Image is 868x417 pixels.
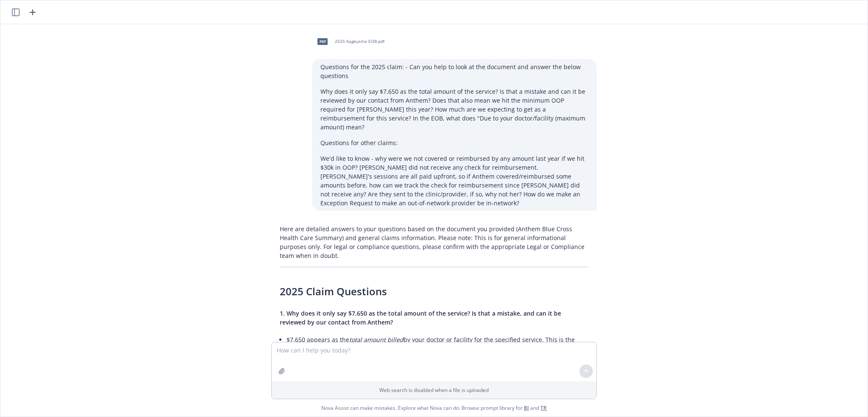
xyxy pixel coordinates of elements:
[317,38,328,45] span: pdf
[320,87,588,132] p: Why does it only say $7,650 as the total amount of the service? Is that a mistake and can it be r...
[349,336,403,344] em: total amount billed
[4,399,864,417] span: Nova Assist can make mistakes. Explore what Nova can do: Browse prompt library for and
[524,404,529,411] a: BI
[312,31,386,52] div: pdf2025 Kageyama EOB.pdf
[320,138,588,147] p: Questions for other claims:
[287,333,588,355] li: $7,650 appears as the by your doctor or facility for the specified service. This is the amount th...
[540,404,547,411] a: TR
[335,39,384,44] span: 2025 Kageyama EOB.pdf
[280,284,588,299] h3: 2025 Claim Questions
[320,154,588,207] p: We'd like to know - why were we not covered or reimbursed by any amount last year if we hit $30k ...
[280,224,588,260] p: Here are detailed answers to your questions based on the document you provided (Anthem Blue Cross...
[277,386,591,394] p: Web search is disabled when a file is uploaded
[320,62,588,80] p: Questions for the 2025 claim: - Can you help to look at the document and answer the below questions
[280,309,561,326] span: 1. Why does it only say $7,650 as the total amount of the service? Is that a mistake, and can it ...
